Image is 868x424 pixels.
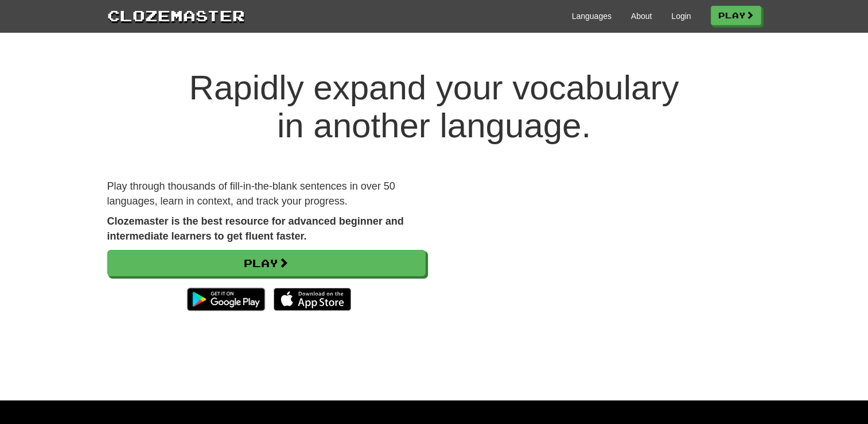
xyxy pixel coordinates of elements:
img: Get it on Google Play [181,282,270,317]
a: Clozemaster [107,5,245,26]
a: Play [107,250,426,276]
p: Play through thousands of fill-in-the-blank sentences in over 50 languages, learn in context, and... [107,179,426,209]
a: Play [711,6,761,25]
strong: Clozemaster is the best resource for advanced beginner and intermediate learners to get fluent fa... [107,215,404,242]
a: Login [671,10,691,22]
img: Download_on_the_App_Store_Badge_US-UK_135x40-25178aeef6eb6b83b96f5f2d004eda3bffbb37122de64afbaef7... [274,288,351,311]
a: About [631,10,652,22]
a: Languages [572,10,612,22]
